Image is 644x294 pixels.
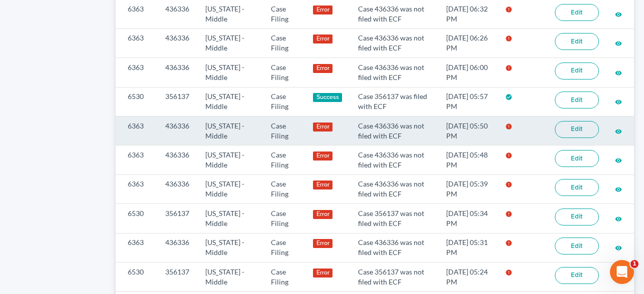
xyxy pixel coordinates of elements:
td: [DATE] 05:39 PM [438,174,497,203]
i: visibility [615,157,622,164]
a: Edit [555,237,599,254]
div: Error [313,34,333,43]
i: error [505,64,512,71]
i: visibility [615,244,622,251]
i: error [505,6,512,13]
a: Edit [555,91,599,108]
td: Case 436336 was not filed with ECF [350,145,439,174]
td: Case Filing [263,87,305,116]
a: visibility [615,38,622,47]
td: Case 436336 was not filed with ECF [350,28,439,57]
a: Edit [555,150,599,167]
a: visibility [615,214,622,222]
td: [DATE] 06:26 PM [438,28,497,57]
div: Success [313,93,342,102]
a: Edit [555,4,599,21]
td: Case Filing [263,58,305,87]
div: Error [313,210,333,219]
td: Case 356137 was filed with ECF [350,87,439,116]
i: error [505,269,512,276]
i: visibility [615,11,622,18]
a: Edit [555,179,599,196]
td: 436336 [157,58,197,87]
td: 356137 [157,262,197,291]
i: error [505,152,512,159]
div: Error [313,239,333,248]
td: [US_STATE] - Middle [197,174,263,203]
a: visibility [615,126,622,135]
td: 6363 [116,116,157,145]
td: [DATE] 06:00 PM [438,58,497,87]
td: [DATE] 05:24 PM [438,262,497,291]
td: 356137 [157,204,197,233]
td: 6363 [116,145,157,174]
i: visibility [615,215,622,222]
td: 6530 [116,87,157,116]
td: Case Filing [263,174,305,203]
td: Case Filing [263,262,305,291]
a: Edit [555,208,599,225]
td: [DATE] 05:34 PM [438,204,497,233]
div: Error [313,151,333,160]
div: Error [313,268,333,277]
td: [US_STATE] - Middle [197,204,263,233]
i: error [505,239,512,246]
a: visibility [615,97,622,105]
td: [US_STATE] - Middle [197,58,263,87]
span: 1 [630,260,638,268]
td: [DATE] 05:31 PM [438,233,497,262]
td: [DATE] 05:48 PM [438,145,497,174]
div: Error [313,5,333,14]
td: Case 436336 was not filed with ECF [350,116,439,145]
td: Case Filing [263,204,305,233]
td: [US_STATE] - Middle [197,262,263,291]
iframe: Intercom live chat [610,260,634,284]
div: Error [313,122,333,131]
td: Case Filing [263,233,305,262]
a: visibility [615,9,622,18]
td: 6530 [116,262,157,291]
a: visibility [615,155,622,164]
td: 6363 [116,28,157,57]
a: Edit [555,62,599,79]
a: visibility [615,68,622,76]
i: check_circle [505,93,512,100]
td: Case 356137 was not filed with ECF [350,204,439,233]
div: Error [313,64,333,73]
td: Case Filing [263,145,305,174]
td: Case 436336 was not filed with ECF [350,58,439,87]
i: error [505,123,512,130]
td: [US_STATE] - Middle [197,28,263,57]
td: 6363 [116,174,157,203]
td: [US_STATE] - Middle [197,116,263,145]
a: visibility [615,184,622,193]
i: visibility [615,69,622,76]
td: [US_STATE] - Middle [197,233,263,262]
td: 436336 [157,28,197,57]
td: Case Filing [263,28,305,57]
i: visibility [615,128,622,135]
i: visibility [615,186,622,193]
td: 356137 [157,87,197,116]
td: [DATE] 05:50 PM [438,116,497,145]
i: error [505,210,512,217]
td: Case 436336 was not filed with ECF [350,174,439,203]
i: visibility [615,40,622,47]
td: 436336 [157,174,197,203]
td: 6363 [116,58,157,87]
td: 436336 [157,233,197,262]
a: visibility [615,243,622,251]
a: Edit [555,33,599,50]
a: Edit [555,267,599,284]
i: visibility [615,98,622,105]
td: 6530 [116,204,157,233]
i: error [505,181,512,188]
td: [US_STATE] - Middle [197,145,263,174]
i: error [505,35,512,42]
td: 436336 [157,116,197,145]
td: Case 436336 was not filed with ECF [350,233,439,262]
td: Case Filing [263,116,305,145]
td: [DATE] 05:57 PM [438,87,497,116]
a: Edit [555,121,599,138]
div: Error [313,180,333,189]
